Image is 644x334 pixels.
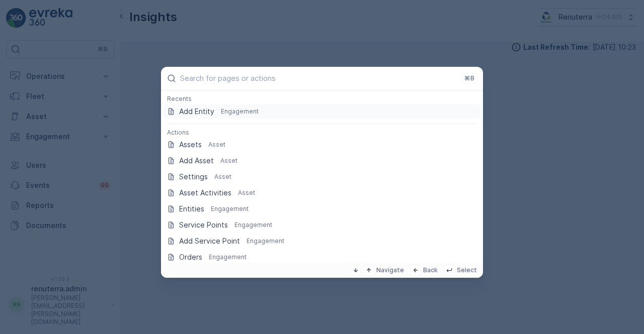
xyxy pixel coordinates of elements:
p: Back [423,266,438,274]
p: Asset [214,173,231,181]
p: Orders [179,252,202,262]
p: Engagement [209,253,247,261]
p: Add Asset [179,156,214,166]
p: Assets [179,140,202,150]
p: Add Entity [179,106,214,117]
p: Navigate [376,266,404,274]
p: Add Service Point [179,236,240,246]
p: Engagement [247,237,284,245]
p: Asset [208,141,225,149]
p: Service Points [179,220,228,230]
p: Asset [238,189,255,197]
p: Settings [179,172,208,182]
p: Asset Activities [179,188,231,198]
p: Select [457,266,477,274]
p: Engagement [211,205,249,213]
p: Engagement [234,221,272,229]
p: ⌘B [464,74,474,82]
p: Entities [179,204,204,214]
p: Asset [220,157,237,165]
div: Recents [161,94,483,103]
p: Engagement [221,107,259,116]
button: ⌘B [462,73,477,84]
input: Search for pages or actions [180,74,458,82]
div: Actions [161,128,483,137]
div: Search for pages or actions [161,90,483,263]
